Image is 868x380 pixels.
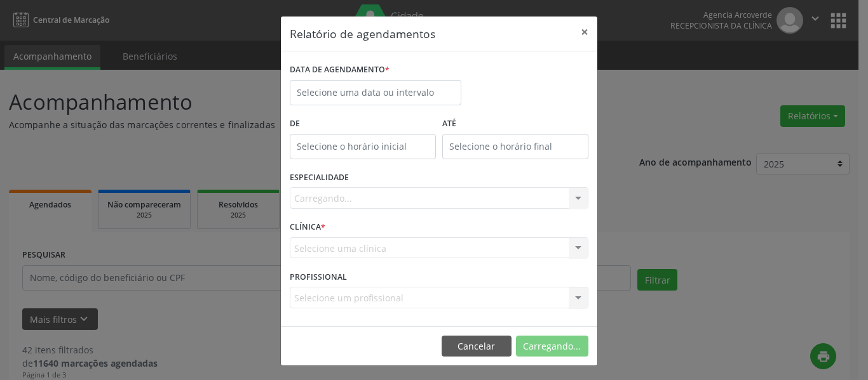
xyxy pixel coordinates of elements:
[290,60,390,80] label: DATA DE AGENDAMENTO
[290,168,349,188] label: ESPECIALIDADE
[442,134,588,159] input: Selecione o horário final
[516,336,588,357] button: Carregando...
[572,16,597,48] button: Close
[290,25,435,42] h5: Relatório de agendamentos
[442,114,588,134] label: ATÉ
[290,114,436,134] label: De
[290,134,436,159] input: Selecione o horário inicial
[290,218,325,237] label: CLÍNICA
[442,336,512,357] button: Cancelar
[290,80,461,105] input: Selecione uma data ou intervalo
[290,267,347,287] label: PROFISSIONAL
